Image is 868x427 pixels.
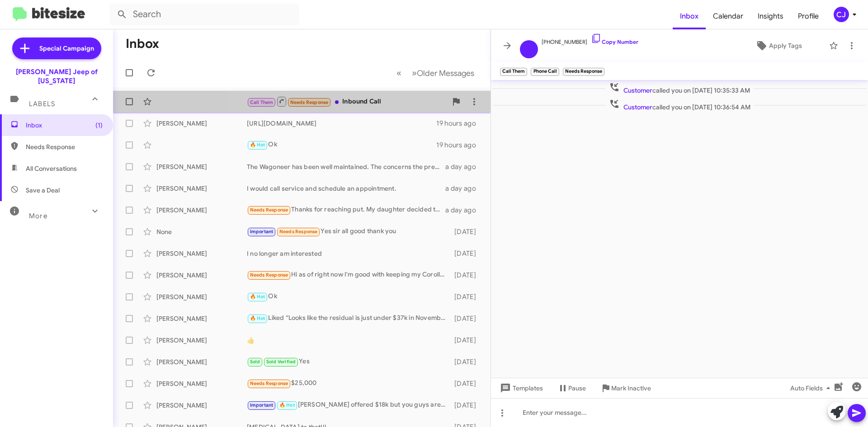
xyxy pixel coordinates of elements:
[156,357,247,366] div: [PERSON_NAME]
[250,229,274,235] span: Important
[769,38,802,54] span: Apply Tags
[391,64,407,82] button: Previous
[156,379,247,388] div: [PERSON_NAME]
[750,3,791,29] a: Insights
[109,4,299,25] input: Search
[250,99,274,105] span: Call Them
[445,162,483,171] div: a day ago
[491,380,550,396] button: Templates
[450,227,483,236] div: [DATE]
[417,68,474,78] span: Older Messages
[29,100,55,108] span: Labels
[406,64,480,82] button: Next
[250,142,265,148] span: 🔥 Hot
[247,270,450,280] div: Hi as of right now I'm good with keeping my Corolla, what if I know someone that wants to possibl...
[156,271,247,280] div: [PERSON_NAME]
[247,226,450,237] div: Yes sir all good thank you
[247,249,450,258] div: I no longer am interested
[450,401,483,410] div: [DATE]
[623,86,652,94] span: Customer
[29,212,47,220] span: More
[450,314,483,323] div: [DATE]
[279,402,295,408] span: 🔥 Hot
[247,205,445,215] div: Thanks for reaching put. My daughter decided to go with a different vehicle
[450,357,483,366] div: [DATE]
[266,359,296,365] span: Sold Verified
[250,272,288,278] span: Needs Response
[247,96,447,107] div: Inbound Call
[611,380,651,396] span: Mark Inactive
[247,378,450,389] div: $25,000
[247,357,450,367] div: Yes
[247,313,450,324] div: Liked “Looks like the residual is just under $37k in November. Will see what its worth then.”
[673,3,706,29] a: Inbox
[790,380,834,396] span: Auto Fields
[498,380,543,396] span: Templates
[156,401,247,410] div: [PERSON_NAME]
[834,7,849,22] div: CJ
[436,119,483,128] div: 19 hours ago
[156,314,247,323] div: [PERSON_NAME]
[542,33,638,47] span: [PHONE_NUMBER]
[250,207,288,213] span: Needs Response
[445,206,483,215] div: a day ago
[623,103,652,111] span: Customer
[126,37,159,51] h1: Inbox
[436,141,483,150] div: 19 hours ago
[250,294,265,300] span: 🔥 Hot
[156,292,247,301] div: [PERSON_NAME]
[12,38,101,59] a: Special Campaign
[156,206,247,215] div: [PERSON_NAME]
[247,291,450,302] div: Ok
[450,292,483,301] div: [DATE]
[445,184,483,193] div: a day ago
[156,184,247,193] div: [PERSON_NAME]
[250,359,260,365] span: Sold
[247,140,436,150] div: Ok
[26,186,60,195] span: Save a Deal
[247,119,436,128] div: [URL][DOMAIN_NAME]
[568,380,586,396] span: Pause
[26,164,77,173] span: All Conversations
[250,315,265,321] span: 🔥 Hot
[290,99,329,105] span: Needs Response
[156,336,247,345] div: [PERSON_NAME]
[247,184,445,193] div: I would call service and schedule an appointment.
[156,119,247,128] div: [PERSON_NAME]
[563,68,604,76] small: Needs Response
[450,379,483,388] div: [DATE]
[500,68,527,76] small: Call Them
[396,67,401,79] span: «
[531,68,559,76] small: Phone Call
[826,7,858,22] button: CJ
[250,402,274,408] span: Important
[706,3,750,29] a: Calendar
[732,38,825,54] button: Apply Tags
[605,82,754,95] span: called you on [DATE] 10:35:33 AM
[450,271,483,280] div: [DATE]
[247,162,445,171] div: The Wagoneer has been well maintained. The concerns the previous owner had were rectified and its...
[550,380,593,396] button: Pause
[156,249,247,258] div: [PERSON_NAME]
[156,227,247,236] div: None
[392,64,480,82] nav: Page navigation example
[450,336,483,345] div: [DATE]
[26,121,103,130] span: Inbox
[250,380,288,386] span: Needs Response
[593,380,658,396] button: Mark Inactive
[591,38,638,45] a: Copy Number
[247,336,450,345] div: 👍
[450,249,483,258] div: [DATE]
[605,99,754,112] span: called you on [DATE] 10:36:54 AM
[412,67,417,79] span: »
[26,142,103,151] span: Needs Response
[279,229,318,235] span: Needs Response
[39,44,94,53] span: Special Campaign
[156,162,247,171] div: [PERSON_NAME]
[791,3,826,29] a: Profile
[247,400,450,410] div: [PERSON_NAME] offered $18k but you guys are local so I figured deal with the devil you know but i...
[95,121,103,130] span: (1)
